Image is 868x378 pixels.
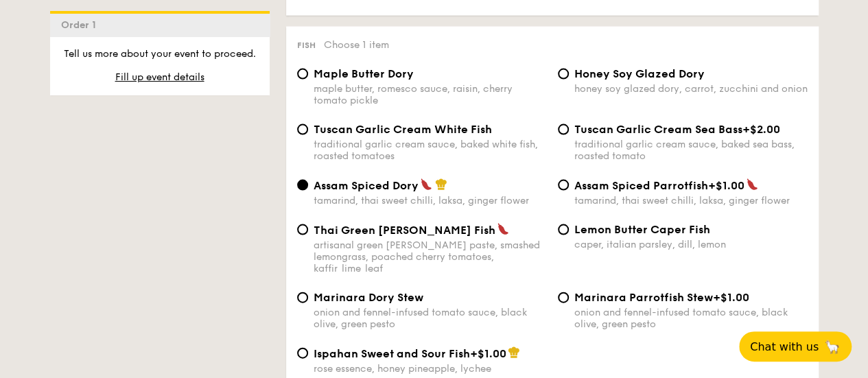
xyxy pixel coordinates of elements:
[558,292,569,303] input: Marinara Parrotfish Stew+$1.00onion and fennel-infused tomato sauce, black olive, green pesto
[61,19,102,31] span: Order 1
[61,47,259,61] p: Tell us more about your event to proceed.
[574,179,708,192] span: Assam Spiced Parrotfish
[297,292,308,303] input: Marinara Dory Stewonion and fennel-infused tomato sauce, black olive, green pesto
[574,83,808,95] div: honey soy glazed dory, carrot, zucchini and onion
[297,124,308,135] input: Tuscan Garlic Cream White Fishtraditional garlic cream sauce, baked white fish, roasted tomatoes
[314,239,547,274] div: artisanal green [PERSON_NAME] paste, smashed lemongrass, poached cherry tomatoes, kaffir lime leaf
[314,123,492,136] span: Tuscan Garlic Cream White Fish
[708,179,744,192] span: +$1.00
[314,347,470,360] span: Ispahan Sweet and Sour Fish
[508,346,520,359] img: icon-chef-hat.a58ddaea.svg
[824,339,841,355] span: 🦙
[574,195,808,206] div: tamarind, thai sweet chilli, laksa, ginger flower
[420,178,432,191] img: icon-spicy.37a8142b.svg
[314,363,547,375] div: rose essence, honey pineapple, lychee
[314,67,414,80] span: Maple Butter Dory
[574,307,808,330] div: onion and fennel-infused tomato sauce, black olive, green pesto
[297,69,308,80] input: Maple Butter Dorymaple butter, romesco sauce, raisin, cherry tomato pickle
[713,291,749,304] span: +$1.00
[558,69,569,80] input: Honey Soy Glazed Doryhoney soy glazed dory, carrot, zucchini and onion
[314,139,547,162] div: traditional garlic cream sauce, baked white fish, roasted tomatoes
[574,67,705,80] span: Honey Soy Glazed Dory
[558,124,569,135] input: Tuscan Garlic Cream Sea Bass+$2.00traditional garlic cream sauce, baked sea bass, roasted tomato
[297,224,308,235] input: Thai Green [PERSON_NAME] Fishartisanal green [PERSON_NAME] paste, smashed lemongrass, poached che...
[297,348,308,359] input: Ispahan Sweet and Sour Fish+$1.00rose essence, honey pineapple, lychee
[750,340,819,353] span: Chat with us
[558,180,569,191] input: Assam Spiced Parrotfish+$1.00tamarind, thai sweet chilli, laksa, ginger flower
[574,139,808,162] div: traditional garlic cream sauce, baked sea bass, roasted tomato
[746,178,758,191] img: icon-spicy.37a8142b.svg
[314,224,495,237] span: Thai Green [PERSON_NAME] Fish
[314,195,547,206] div: tamarind, thai sweet chilli, laksa, ginger flower
[739,331,852,362] button: Chat with us🦙
[297,180,308,191] input: Assam Spiced Dorytamarind, thai sweet chilli, laksa, ginger flower
[574,291,713,304] span: Marinara Parrotfish Stew
[742,123,780,136] span: +$2.00
[574,123,742,136] span: Tuscan Garlic Cream Sea Bass
[324,39,389,51] span: Choose 1 item
[297,40,316,50] span: Fish
[574,223,710,236] span: Lemon Butter Caper Fish
[314,307,547,330] div: onion and fennel-infused tomato sauce, black olive, green pesto
[115,71,204,83] span: Fill up event details
[574,239,808,250] div: caper, italian parsley, dill, lemon
[314,291,423,304] span: Marinara Dory Stew
[435,178,447,191] img: icon-chef-hat.a58ddaea.svg
[314,179,419,192] span: Assam Spiced Dory
[497,223,509,235] img: icon-spicy.37a8142b.svg
[470,347,506,360] span: +$1.00
[314,83,547,106] div: maple butter, romesco sauce, raisin, cherry tomato pickle
[558,224,569,235] input: Lemon Butter Caper Fishcaper, italian parsley, dill, lemon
